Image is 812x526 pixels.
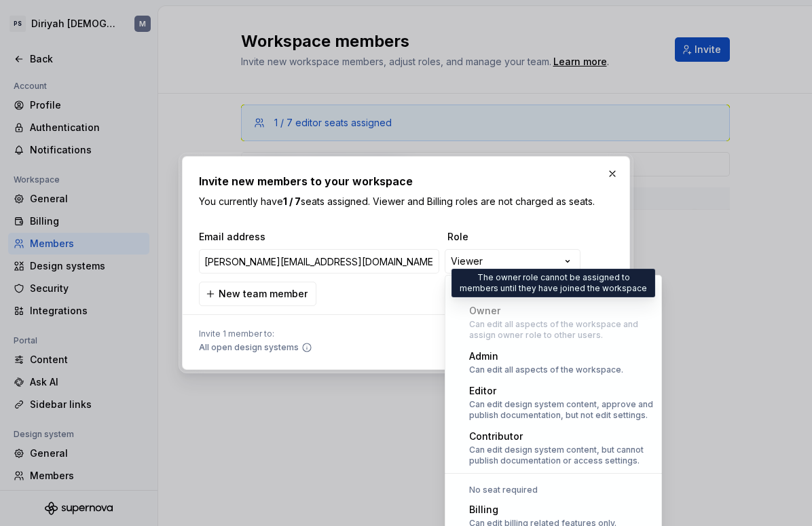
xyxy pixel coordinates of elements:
div: Can edit design system content, approve and publish documentation, but not edit settings. [469,399,654,421]
div: Full seat required [447,286,659,297]
span: Admin [469,350,498,362]
span: Contributor [469,430,523,442]
div: Can edit design system content, but cannot publish documentation or access settings. [469,445,654,466]
div: Can edit all aspects of the workspace. [469,364,623,375]
span: Owner [469,305,500,316]
div: Can edit all aspects of the workspace and assign owner role to other users. [469,319,654,341]
div: No seat required [447,485,659,495]
span: Editor [469,385,496,396]
span: Billing [469,504,498,515]
div: The owner role cannot be assigned to members until they have joined the workspace [451,269,655,297]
